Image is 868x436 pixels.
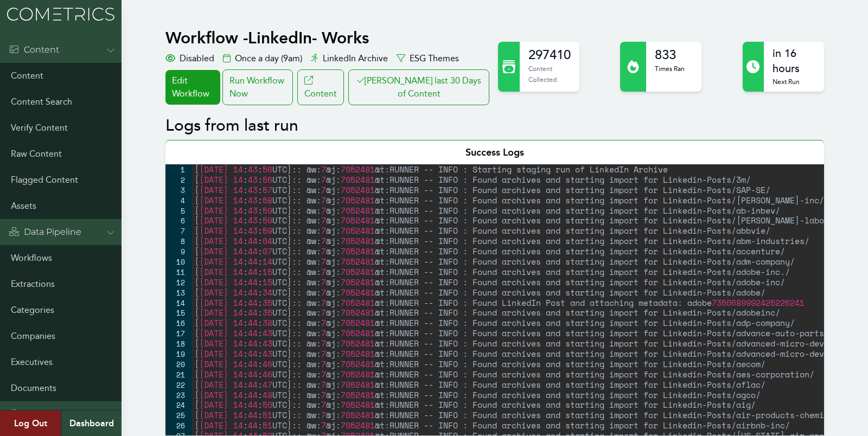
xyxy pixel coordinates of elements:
div: Once a day (9am) [223,52,302,65]
div: 26 [165,420,192,431]
p: Content Collected [528,63,571,85]
div: Content [9,43,59,56]
a: Content [297,69,344,105]
div: 15 [165,307,192,318]
div: Data Pipeline [9,226,81,239]
h2: Logs from last run [165,116,824,136]
h1: Workflow - LinkedIn- Works [165,28,492,48]
div: 3 [165,185,192,195]
p: Next Run [773,76,815,87]
div: 20 [165,359,192,369]
div: 22 [165,380,192,390]
div: LinkedIn Archive [311,52,388,65]
div: 17 [165,328,192,338]
div: 8 [165,236,192,246]
div: 2 [165,175,192,185]
div: 5 [165,206,192,216]
div: ESG Themes [397,52,459,65]
div: 18 [165,338,192,349]
div: 25 [165,410,192,420]
button: [PERSON_NAME] last 30 Days of Content [348,69,489,105]
div: 4 [165,195,192,206]
h2: 833 [655,46,685,63]
div: 12 [165,277,192,287]
h2: 297410 [528,46,571,63]
div: 24 [165,400,192,410]
div: 7 [165,226,192,236]
p: Times Ran [655,63,685,74]
div: 23 [165,390,192,400]
div: Run Workflow Now [222,69,293,105]
div: Disabled [165,52,214,65]
div: 13 [165,287,192,298]
div: 1 [165,164,192,175]
a: Dashboard [61,411,122,436]
div: Success Logs [165,140,824,164]
div: 11 [165,267,192,277]
div: 19 [165,349,192,359]
div: 21 [165,369,192,380]
div: Admin [9,408,53,421]
a: Edit Workflow [165,70,220,105]
div: 14 [165,298,192,308]
div: 6 [165,215,192,226]
div: 9 [165,246,192,257]
div: 16 [165,318,192,328]
div: 10 [165,257,192,267]
h2: in 16 hours [773,46,815,76]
